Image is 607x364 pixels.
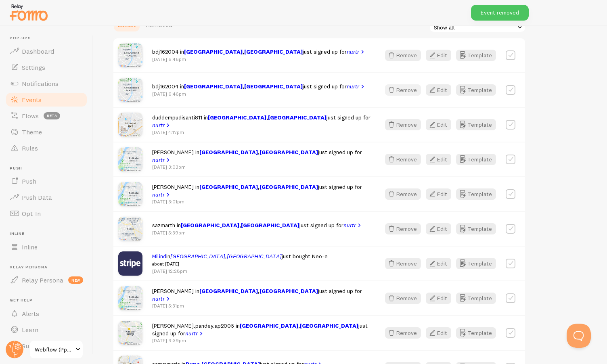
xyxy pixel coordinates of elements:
[152,163,370,170] p: [DATE] 3:03pm
[118,217,142,241] img: Surat-Gujarat-India.png
[567,324,591,348] iframe: Help Scout Beacon - Open
[426,327,451,339] button: Edit
[10,166,88,171] span: Push
[118,113,142,137] img: Mumbai-Maharashtra-India.png
[199,183,258,190] span: [GEOGRAPHIC_DATA]
[426,188,451,200] button: Edit
[385,119,421,130] button: Remove
[184,48,243,55] span: [GEOGRAPHIC_DATA]
[385,188,421,200] button: Remove
[260,149,318,156] span: [GEOGRAPHIC_DATA]
[5,322,88,338] a: Learn
[181,222,239,229] span: [GEOGRAPHIC_DATA]
[456,119,496,130] a: Template
[29,340,84,359] a: Webflow (Ppdev)
[22,112,39,120] span: Flows
[199,287,318,295] strong: ,
[22,177,36,185] span: Push
[22,243,38,251] span: Inline
[347,83,359,90] em: nurtr
[5,239,88,255] a: Inline
[208,114,327,121] strong: ,
[456,293,496,304] a: Template
[426,50,451,61] button: Edit
[5,272,88,288] a: Relay Persona new
[260,287,318,295] span: [GEOGRAPHIC_DATA]
[456,84,496,96] button: Template
[22,47,54,55] span: Dashboard
[426,188,456,200] a: Edit
[426,327,456,339] a: Edit
[456,327,496,339] button: Template
[152,229,363,236] p: [DATE] 5:39pm
[152,156,165,163] em: nurtr
[35,345,73,354] span: Webflow (Ppdev)
[5,140,88,156] a: Rules
[426,154,451,165] button: Edit
[456,223,496,234] button: Template
[385,154,421,165] button: Remove
[118,147,142,172] img: Kolkata-West_Bengal-India.png
[152,302,370,309] p: [DATE] 5:31pm
[152,48,366,55] span: bdj162004 in just signed up for
[5,173,88,189] a: Push
[456,154,496,165] button: Template
[152,129,370,136] p: [DATE] 4:17pm
[5,59,88,75] a: Settings
[5,43,88,59] a: Dashboard
[8,2,49,23] img: fomo-relay-logo-orange.svg
[152,114,370,129] span: duddempudisanti811 in just signed up for
[456,50,496,61] a: Template
[426,154,456,165] a: Edit
[10,265,88,270] span: Relay Persona
[152,253,328,268] span: in just bought Neo-e
[5,108,88,124] a: Flows beta
[10,231,88,236] span: Inline
[22,276,63,284] span: Relay Persona
[118,43,142,67] img: Ahmedabad-Gujarat-India.png
[152,90,366,97] p: [DATE] 6:46pm
[456,258,496,269] button: Template
[456,188,496,200] a: Template
[426,293,456,304] a: Edit
[10,298,88,303] span: Get Help
[426,293,451,304] button: Edit
[152,287,362,302] span: [PERSON_NAME] in just signed up for
[5,205,88,222] a: Opt-In
[426,223,451,234] button: Edit
[244,48,303,55] span: [GEOGRAPHIC_DATA]
[152,222,363,229] span: sazmarth in just signed up for
[385,258,421,269] button: Remove
[152,260,328,268] small: about [DATE]
[385,223,421,234] button: Remove
[118,286,142,310] img: Kolkata-West_Bengal-India.png
[300,322,358,329] span: [GEOGRAPHIC_DATA]
[118,321,142,345] img: Kanpur-Uttar_Pradesh-India.png
[184,48,303,55] strong: ,
[385,84,421,96] button: Remove
[44,112,60,119] span: beta
[152,322,368,337] span: [PERSON_NAME].pandey.ap2005 in just signed up for
[5,92,88,108] a: Events
[118,251,142,276] img: a72aa29a939cab4464e0b8d2d200b873
[199,149,258,156] span: [GEOGRAPHIC_DATA]
[22,310,39,318] span: Alerts
[152,56,366,63] p: [DATE] 6:46pm
[22,128,42,136] span: Theme
[385,50,421,61] button: Remove
[5,189,88,205] a: Push Data
[426,84,451,96] button: Edit
[184,83,243,90] span: [GEOGRAPHIC_DATA]
[22,96,42,104] span: Events
[181,222,299,229] strong: ,
[426,258,451,269] button: Edit
[240,322,358,329] strong: ,
[385,293,421,304] button: Remove
[152,183,362,198] span: [PERSON_NAME] in just signed up for
[426,119,456,130] a: Edit
[152,253,166,260] span: Milind
[199,149,318,156] strong: ,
